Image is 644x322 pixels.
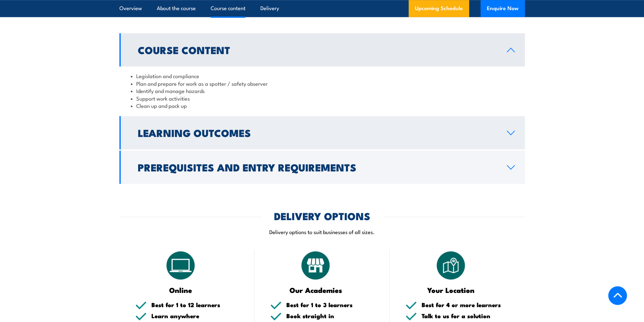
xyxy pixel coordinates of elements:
h2: Learning Outcomes [138,128,497,137]
a: Learning Outcomes [119,116,525,149]
a: Course Content [119,33,525,66]
h5: Best for 4 or more learners [422,302,509,308]
h5: Talk to us for a solution [422,313,509,319]
h3: Your Location [405,286,496,294]
li: Identify and manage hazards [131,87,513,94]
a: Prerequisites and Entry Requirements [119,151,525,184]
li: Support work activities [131,95,513,102]
h2: DELIVERY OPTIONS [274,211,370,220]
h2: Prerequisites and Entry Requirements [138,163,497,171]
li: Clean up and pack up [131,102,513,109]
li: Legislation and compliance [131,72,513,79]
h3: Online [135,286,226,294]
h5: Learn anywhere [151,313,239,319]
h5: Book straight in [286,313,374,319]
h3: Our Academies [270,286,361,294]
h5: Best for 1 to 12 learners [151,302,239,308]
li: Plan and prepare for work as a spotter / safety observer [131,80,513,87]
h5: Best for 1 to 3 learners [286,302,374,308]
h2: Course Content [138,45,497,54]
p: Delivery options to suit businesses of all sizes. [119,228,525,235]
